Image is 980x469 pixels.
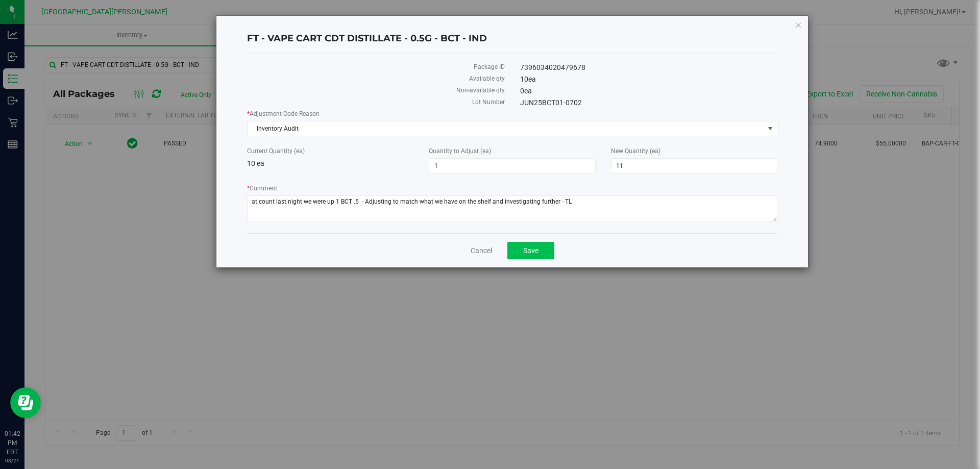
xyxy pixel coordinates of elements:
[10,387,41,418] iframe: Resource center
[764,121,777,136] span: select
[248,121,764,136] span: Inventory Audit
[247,62,505,71] label: Package ID
[611,146,777,156] label: New Quantity (ea)
[247,97,505,107] label: Lot Number
[471,245,492,256] a: Cancel
[512,97,786,108] div: JUN25BCT01-0702
[524,87,532,95] span: ea
[247,109,777,118] label: Adjustment Code Reason
[429,159,595,173] input: 1
[247,32,777,45] h4: FT - VAPE CART CDT DISTILLATE - 0.5G - BCT - IND
[523,246,538,255] span: Save
[429,146,595,156] label: Quantity to Adjust (ea)
[247,146,413,156] label: Current Quantity (ea)
[247,184,777,193] label: Comment
[512,62,786,73] div: 7396034020479678
[520,75,536,83] span: 10
[507,242,554,259] button: Save
[247,159,264,167] span: 10 ea
[611,159,777,173] input: 11
[247,86,505,95] label: Non-available qty
[528,75,536,83] span: ea
[520,87,532,95] span: 0
[247,74,505,83] label: Available qty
